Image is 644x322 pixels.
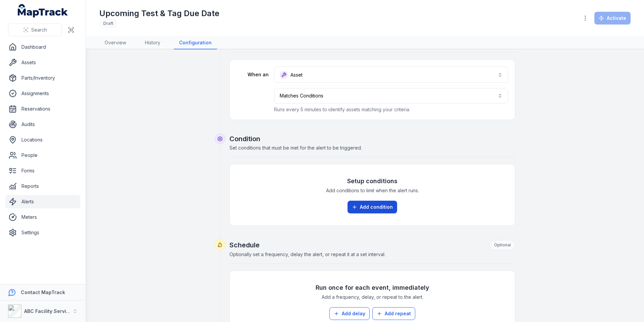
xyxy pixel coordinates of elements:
button: Add repeat [372,307,415,320]
span: Search [31,27,47,33]
a: Forms [5,164,80,177]
h1: Upcoming Test & Tag Due Date [99,8,219,19]
a: Assignments [5,87,80,100]
strong: ABC Facility Services [24,308,75,314]
a: Reservations [5,102,80,116]
button: Add condition [347,201,397,213]
a: MapTrack [18,4,68,17]
div: Optional [490,240,515,250]
label: When an [236,71,269,78]
a: History [140,37,166,49]
button: Search [8,24,62,36]
h3: Run once for each event, immediately [316,283,429,292]
h2: Condition [229,134,515,144]
a: Audits [5,118,80,131]
span: Add conditions to limit when the alert runs. [326,187,419,194]
button: Asset [274,67,508,83]
div: Draft [99,19,117,28]
span: Add a frequency, delay, or repeat to the alert. [322,294,423,300]
span: Optionally set a frequency, delay the alert, or repeat it at a set interval. [229,251,385,257]
button: Matches Conditions [274,88,508,104]
a: Parts/Inventory [5,71,80,85]
a: Dashboard [5,40,80,54]
span: Set conditions that must be met for the alert to be triggered. [229,145,362,151]
a: Overview [99,37,131,49]
h3: Setup conditions [347,176,397,186]
a: Alerts [5,195,80,208]
p: Runs every 5 minutes to identify assets matching your criteria. [274,106,508,113]
a: Configuration [174,37,217,49]
a: People [5,149,80,162]
button: Add delay [329,307,370,320]
a: Settings [5,226,80,239]
a: Reports [5,179,80,193]
a: Locations [5,133,80,147]
a: Assets [5,56,80,69]
a: Meters [5,210,80,224]
strong: Contact MapTrack [21,289,65,295]
h2: Schedule [229,240,515,250]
